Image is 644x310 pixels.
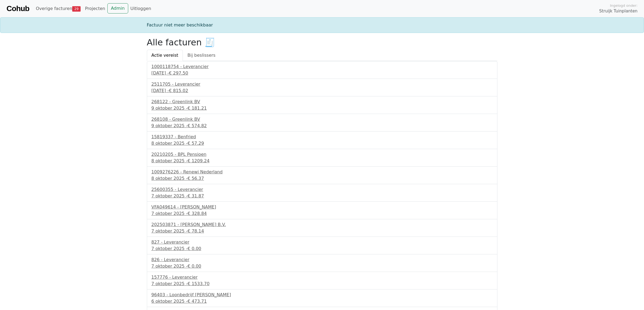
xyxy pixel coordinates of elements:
span: Struijk Tuinplanten [599,8,638,14]
a: 15819337 - Benfried8 oktober 2025 -€ 57.29 [151,134,493,147]
a: 268122 - Greenlink BV9 oktober 2025 -€ 181.21 [151,99,493,112]
a: 157776 - Leverancier7 oktober 2025 -€ 1533.70 [151,274,493,287]
span: € 297.50 [169,70,188,76]
div: 8 oktober 2025 - [151,140,493,147]
div: 827 - Leverancier [151,239,493,245]
a: 1009276226 - Renewi Nederland8 oktober 2025 -€ 56.37 [151,169,493,182]
div: VFA049614 - [PERSON_NAME] [151,204,493,210]
div: 6 oktober 2025 - [151,298,493,305]
a: 2511705 - Leverancier[DATE] -€ 815.02 [151,81,493,94]
div: 202503871 - [PERSON_NAME] B.V. [151,221,493,228]
div: 9 oktober 2025 - [151,105,493,112]
div: 1000118754 - Leverancier [151,63,493,70]
div: 7 oktober 2025 - [151,228,493,234]
div: Factuur niet meer beschikbaar [144,22,501,28]
div: 7 oktober 2025 - [151,281,493,287]
a: 202503871 - [PERSON_NAME] B.V.7 oktober 2025 -€ 78.14 [151,221,493,234]
a: Actie vereist [147,50,183,61]
span: 29 [72,6,81,12]
span: € 0.00 [187,264,201,269]
div: 7 oktober 2025 - [151,193,493,199]
span: € 328.84 [187,211,207,216]
span: € 31.87 [187,193,204,198]
div: 96403 - Loonbedrijf [PERSON_NAME] [151,292,493,298]
span: € 57.29 [187,141,204,146]
div: 15819337 - Benfried [151,134,493,140]
span: € 473.71 [187,299,207,304]
a: 96403 - Loonbedrijf [PERSON_NAME]6 oktober 2025 -€ 473.71 [151,292,493,305]
span: € 574.82 [187,123,207,128]
span: € 1209.24 [187,158,209,163]
div: 25600355 - Leverancier [151,186,493,193]
span: € 181.21 [187,106,207,111]
div: 2511705 - Leverancier [151,81,493,87]
a: Bij beslissers [183,50,220,61]
div: 7 oktober 2025 - [151,245,493,252]
div: 268108 - Greenlink BV [151,116,493,123]
a: 25600355 - Leverancier7 oktober 2025 -€ 31.87 [151,186,493,199]
div: 7 oktober 2025 - [151,210,493,217]
span: € 0.00 [187,246,201,251]
div: 8 oktober 2025 - [151,158,493,164]
span: € 815.02 [169,88,188,93]
a: Overige facturen29 [34,3,83,14]
div: 1009276226 - Renewi Nederland [151,169,493,175]
a: 826 - Leverancier7 oktober 2025 -€ 0.00 [151,257,493,269]
a: Uitloggen [128,3,153,14]
div: 9 oktober 2025 - [151,123,493,129]
div: 268122 - Greenlink BV [151,99,493,105]
a: VFA049614 - [PERSON_NAME]7 oktober 2025 -€ 328.84 [151,204,493,217]
a: 268108 - Greenlink BV9 oktober 2025 -€ 574.82 [151,116,493,129]
div: 826 - Leverancier [151,257,493,263]
span: Ingelogd onder: [610,3,638,8]
div: 20210205 - BPL Pensioen [151,151,493,158]
div: [DATE] - [151,87,493,94]
span: € 1533.70 [187,281,209,286]
div: 157776 - Leverancier [151,274,493,281]
div: [DATE] - [151,70,493,76]
span: € 56.37 [187,176,204,181]
h2: Alle facturen 🧾 [147,37,497,48]
div: 8 oktober 2025 - [151,175,493,182]
a: Cohub [6,2,29,15]
a: Projecten [83,3,107,14]
a: 1000118754 - Leverancier[DATE] -€ 297.50 [151,63,493,76]
a: Admin [107,3,128,14]
a: 827 - Leverancier7 oktober 2025 -€ 0.00 [151,239,493,252]
a: 20210205 - BPL Pensioen8 oktober 2025 -€ 1209.24 [151,151,493,164]
span: € 78.14 [187,228,204,234]
div: 7 oktober 2025 - [151,263,493,269]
